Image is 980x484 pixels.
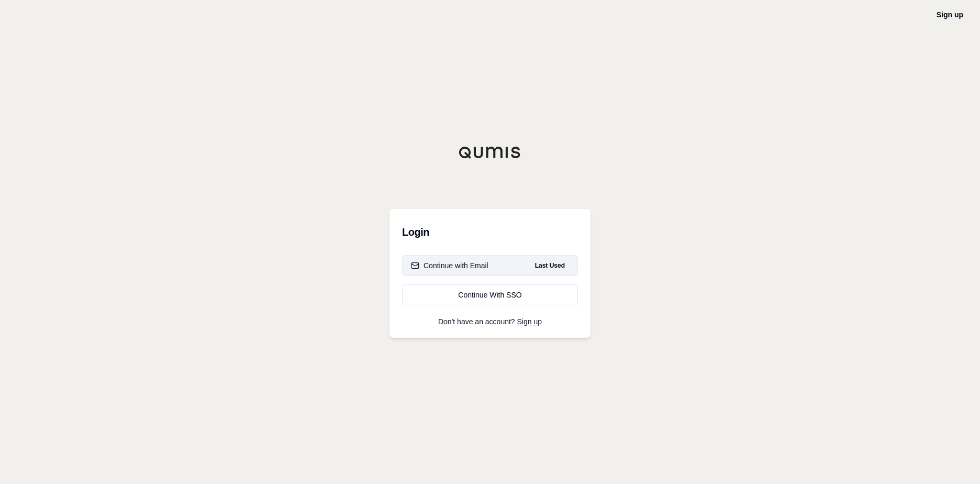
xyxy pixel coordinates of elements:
[531,259,569,272] span: Last Used
[517,317,542,326] a: Sign up
[411,260,488,271] div: Continue with Email
[402,255,578,276] button: Continue with EmailLast Used
[937,10,963,19] a: Sign up
[402,222,578,243] h3: Login
[402,284,578,305] a: Continue With SSO
[459,146,521,159] img: Qumis
[411,290,569,300] div: Continue With SSO
[402,318,578,325] p: Don't have an account?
